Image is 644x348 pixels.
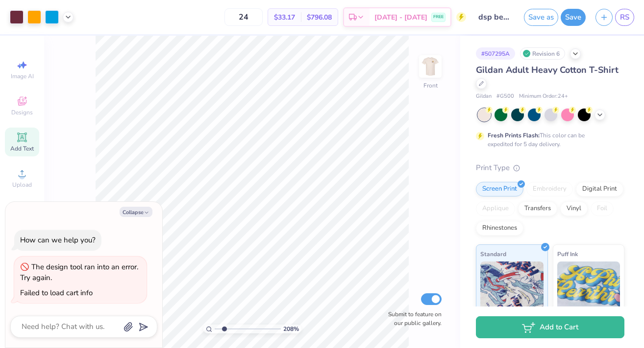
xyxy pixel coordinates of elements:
span: Add Text [10,145,34,152]
div: Applique [476,201,515,216]
span: # G500 [496,92,514,101]
div: Embroidery [526,182,573,196]
img: Front [421,57,440,76]
span: Gildan [476,92,492,101]
input: Untitled Design [471,7,519,27]
div: # 507295A [476,47,515,60]
span: RS [620,12,629,23]
div: Print Type [476,162,624,174]
button: Save [561,9,586,26]
span: Puff Ink [557,249,578,259]
div: Vinyl [560,201,588,216]
div: Digital Print [576,182,623,196]
button: Collapse [120,207,152,217]
strong: Fresh Prints Flash: [488,131,540,139]
span: $33.17 [274,12,295,22]
span: Designs [11,109,33,116]
span: Standard [480,249,506,259]
span: 208 % [283,325,299,333]
div: This color can be expedited for 5 day delivery. [488,131,608,149]
div: Transfers [518,201,557,216]
div: Foil [591,201,614,216]
div: Screen Print [476,182,523,196]
img: Standard [480,261,544,310]
span: Upload [12,181,32,189]
button: Save as [524,9,558,26]
div: The design tool ran into an error. Try again. [20,262,138,283]
img: Puff Ink [557,261,620,310]
span: FREE [433,14,444,21]
a: RS [615,9,634,26]
input: – – [224,8,263,26]
div: Failed to load cart info [20,288,93,298]
div: Revision 6 [520,47,565,60]
button: Add to Cart [476,316,624,338]
div: Rhinestones [476,221,523,236]
div: How can we help you? [20,235,96,245]
span: [DATE] - [DATE] [374,12,427,22]
span: $796.08 [307,12,332,22]
label: Submit to feature on our public gallery. [383,310,442,327]
span: Minimum Order: 24 + [519,92,568,101]
span: Gildan Adult Heavy Cotton T-Shirt [476,64,619,76]
span: Image AI [11,72,34,80]
div: Front [423,81,438,90]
